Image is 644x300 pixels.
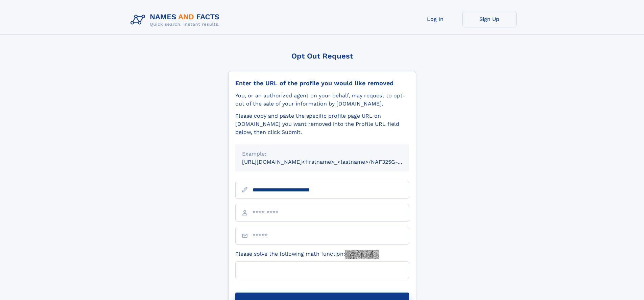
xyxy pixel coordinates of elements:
div: Example: [242,150,402,158]
div: Enter the URL of the profile you would like removed [235,79,409,87]
div: You, or an authorized agent on your behalf, may request to opt-out of the sale of your informatio... [235,92,409,108]
div: Opt Out Request [228,52,416,60]
label: Please solve the following math function: [235,250,379,259]
a: Sign Up [462,11,517,27]
img: Logo Names and Facts [128,11,225,29]
div: Please copy and paste the specific profile page URL on [DOMAIN_NAME] you want removed into the Pr... [235,112,409,136]
a: Log In [408,11,462,27]
small: [URL][DOMAIN_NAME]<firstname>_<lastname>/NAF325G-xxxxxxxx [242,159,422,165]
